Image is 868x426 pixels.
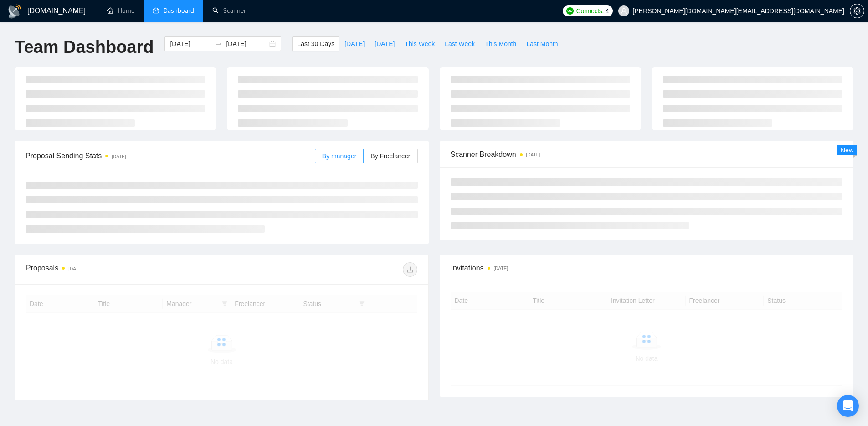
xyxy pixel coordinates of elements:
[405,39,435,49] span: This Week
[451,149,843,160] span: Scanner Breakdown
[451,262,842,274] span: Invitations
[164,7,194,15] span: Dashboard
[170,39,211,49] input: Start date
[621,8,627,14] span: user
[526,152,540,157] time: [DATE]
[485,39,516,49] span: This Month
[26,262,221,277] div: Proposals
[850,7,864,15] span: setting
[322,152,356,160] span: By manager
[15,36,154,58] h1: Team Dashboard
[494,266,508,271] time: [DATE]
[107,7,134,15] a: homeHome
[841,146,853,154] span: New
[370,36,400,51] button: [DATE]
[215,40,222,47] span: swap-right
[606,6,609,16] span: 4
[68,266,82,271] time: [DATE]
[576,6,604,16] span: Connects:
[153,7,159,14] span: dashboard
[215,40,222,47] span: to
[521,36,563,51] button: Last Month
[850,4,864,18] button: setting
[375,39,395,49] span: [DATE]
[292,36,339,51] button: Last 30 Days
[226,39,267,49] input: End date
[445,39,475,49] span: Last Week
[297,39,334,49] span: Last 30 Days
[480,36,521,51] button: This Month
[526,39,558,49] span: Last Month
[26,150,315,161] span: Proposal Sending Stats
[566,7,574,15] img: upwork-logo.png
[7,4,22,19] img: logo
[344,39,365,49] span: [DATE]
[339,36,370,51] button: [DATE]
[212,7,246,15] a: searchScanner
[400,36,440,51] button: This Week
[440,36,480,51] button: Last Week
[850,7,864,15] a: setting
[837,395,859,417] div: Open Intercom Messenger
[370,152,410,160] span: By Freelancer
[112,154,126,159] time: [DATE]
